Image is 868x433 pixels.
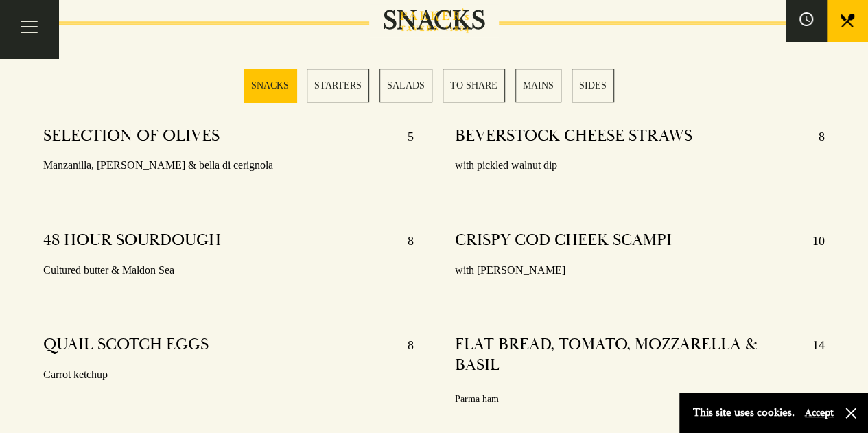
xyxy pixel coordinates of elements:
[379,69,432,102] a: 3 / 6
[844,406,858,420] button: Close and accept
[693,403,795,423] p: This site uses cookies.
[394,126,414,148] p: 5
[455,390,499,408] p: Parma ham
[572,69,614,102] a: 6 / 6
[799,334,825,375] p: 14
[244,69,296,102] a: 1 / 6
[455,126,692,148] h4: BEVERSTOCK CHEESE STRAWS
[799,230,825,252] p: 10
[805,126,825,148] p: 8
[43,126,220,148] h4: SELECTION OF OLIVES
[455,261,825,281] p: with [PERSON_NAME]
[820,390,825,408] p: 3
[43,230,221,252] h4: 48 HOUR SOURDOUGH
[43,334,209,356] h4: QUAIL SCOTCH EGGS
[805,406,834,419] button: Accept
[443,69,505,102] a: 4 / 6
[455,334,799,375] h4: FLAT BREAD, TOMATO, MOZZARELLA & BASIL
[515,69,561,102] a: 5 / 6
[43,365,413,385] p: Carrot ketchup
[43,261,413,281] p: Cultured butter & Maldon Sea
[43,156,413,176] p: Manzanilla, [PERSON_NAME] & bella di cerignola
[369,4,499,37] h2: SNACKS
[307,69,369,102] a: 2 / 6
[394,230,414,252] p: 8
[394,334,414,356] p: 8
[455,230,672,252] h4: CRISPY COD CHEEK SCAMPI
[455,156,825,176] p: with pickled walnut dip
